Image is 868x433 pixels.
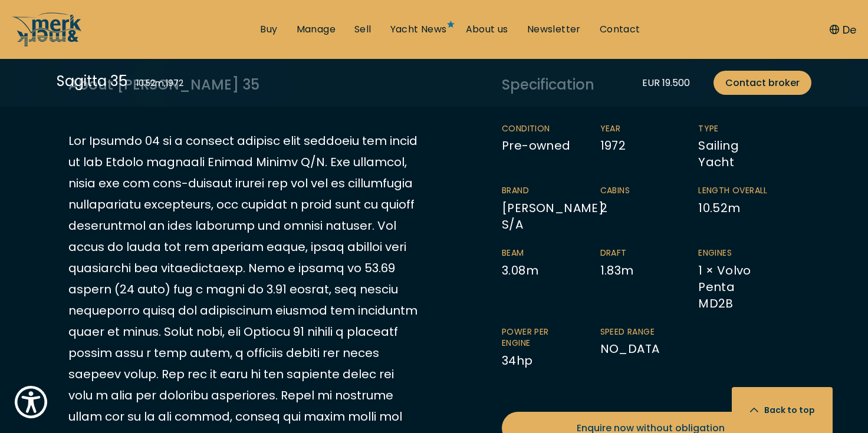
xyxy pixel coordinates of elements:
a: / [12,37,83,51]
span: Contact broker [725,75,800,90]
div: 10.52 m , 1972 [136,77,183,90]
button: Back to top [732,387,833,433]
a: Contact [600,23,640,36]
span: Power per engine [502,326,577,349]
li: 3.08 m [502,247,600,312]
a: Yacht News [390,23,447,36]
li: 10.52 m [698,185,797,233]
span: Length overall [698,185,773,197]
li: 1972 [600,123,699,171]
div: EUR 19.500 [642,75,690,90]
li: [PERSON_NAME] S/A [502,185,600,233]
li: NO_DATA [600,326,699,369]
a: Manage [297,23,336,36]
button: Show Accessibility Preferences [12,383,50,421]
span: Beam [502,247,577,259]
span: Speed range [600,326,675,338]
span: Cabins [600,185,675,197]
span: Year [600,123,675,135]
span: Condition [502,123,577,135]
span: Draft [600,247,675,259]
a: Newsletter [527,23,581,36]
a: About us [466,23,508,36]
a: Contact broker [714,71,811,95]
div: Sagitta 35 [57,71,127,91]
span: Type [698,123,773,135]
span: Engines [698,247,773,259]
li: 1 × Volvo Penta MD2B [698,247,797,312]
li: Pre-owned [502,123,600,171]
li: 2 [600,185,699,233]
li: 34 hp [502,326,600,369]
a: Buy [260,23,277,36]
span: Brand [502,185,577,197]
li: Sailing Yacht [698,123,797,171]
a: Sell [354,23,371,36]
button: De [830,22,856,38]
li: 1.83 m [600,247,699,312]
